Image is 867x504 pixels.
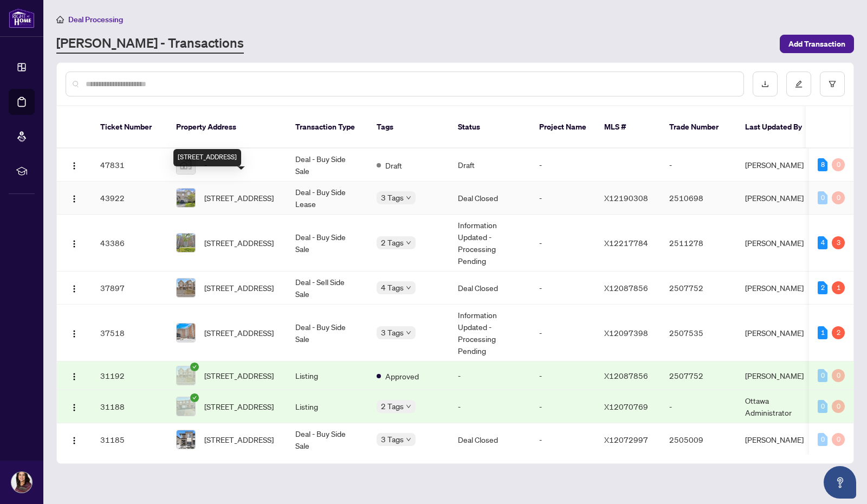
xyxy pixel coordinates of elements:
[530,390,596,423] td: -
[824,466,856,499] button: Open asap
[56,34,244,54] a: [PERSON_NAME] - Transactions
[381,326,404,339] span: 3 Tags
[604,328,648,338] span: X12097398
[56,16,64,23] span: home
[287,106,368,148] th: Transaction Type
[70,372,79,381] img: Logo
[66,398,83,415] button: Logo
[530,182,596,215] td: -
[596,106,661,148] th: MLS #
[829,80,836,88] span: filter
[190,363,199,371] span: check-circle
[70,240,79,248] img: Logo
[661,390,736,423] td: -
[287,361,368,390] td: Listing
[204,400,274,412] span: [STREET_ADDRESS]
[381,236,404,249] span: 2 Tags
[530,423,596,456] td: -
[92,106,167,148] th: Ticket Number
[832,236,845,249] div: 3
[449,423,530,456] td: Deal Closed
[661,423,736,456] td: 2505009
[177,324,195,342] img: thumbnail-img
[204,282,274,294] span: [STREET_ADDRESS]
[381,433,404,445] span: 3 Tags
[736,106,818,148] th: Last Updated By
[661,148,736,182] td: -
[70,436,79,445] img: Logo
[736,148,818,182] td: [PERSON_NAME]
[381,400,404,412] span: 2 Tags
[92,215,167,272] td: 43386
[177,430,195,449] img: thumbnail-img
[832,326,845,339] div: 2
[449,272,530,305] td: Deal Closed
[70,195,79,203] img: Logo
[204,327,274,339] span: [STREET_ADDRESS]
[177,189,195,207] img: thumbnail-img
[68,15,123,24] span: Deal Processing
[66,279,83,296] button: Logo
[753,72,778,96] button: download
[177,234,195,252] img: thumbnail-img
[9,8,35,28] img: logo
[604,283,648,293] span: X12087856
[449,390,530,423] td: -
[449,361,530,390] td: -
[795,80,803,88] span: edit
[832,400,845,413] div: 0
[604,193,648,203] span: X12190308
[530,272,596,305] td: -
[818,326,827,339] div: 1
[66,156,83,173] button: Logo
[818,236,827,249] div: 4
[385,370,419,382] span: Approved
[661,182,736,215] td: 2510698
[530,106,596,148] th: Project Name
[173,149,241,166] div: [STREET_ADDRESS]
[832,433,845,446] div: 0
[449,106,530,148] th: Status
[406,240,411,245] span: down
[66,189,83,206] button: Logo
[66,324,83,341] button: Logo
[167,106,287,148] th: Property Address
[820,72,845,96] button: filter
[736,423,818,456] td: [PERSON_NAME]
[406,437,411,442] span: down
[530,148,596,182] td: -
[449,148,530,182] td: Draft
[530,361,596,390] td: -
[736,361,818,390] td: [PERSON_NAME]
[736,182,818,215] td: [PERSON_NAME]
[604,371,648,380] span: X12087856
[736,215,818,272] td: [PERSON_NAME]
[177,366,195,385] img: thumbnail-img
[92,423,167,456] td: 31185
[818,191,827,204] div: 0
[177,397,195,416] img: thumbnail-img
[530,215,596,272] td: -
[204,237,274,249] span: [STREET_ADDRESS]
[381,281,404,294] span: 4 Tags
[70,329,79,338] img: Logo
[788,35,845,53] span: Add Transaction
[287,305,368,361] td: Deal - Buy Side Sale
[530,305,596,361] td: -
[92,148,167,182] td: 47831
[287,182,368,215] td: Deal - Buy Side Lease
[406,285,411,290] span: down
[92,361,167,390] td: 31192
[604,402,648,411] span: X12070769
[204,192,274,204] span: [STREET_ADDRESS]
[287,423,368,456] td: Deal - Buy Side Sale
[287,148,368,182] td: Deal - Buy Side Sale
[66,431,83,448] button: Logo
[190,393,199,402] span: check-circle
[736,272,818,305] td: [PERSON_NAME]
[786,72,811,96] button: edit
[406,330,411,335] span: down
[406,195,411,201] span: down
[661,361,736,390] td: 2507752
[204,370,274,382] span: [STREET_ADDRESS]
